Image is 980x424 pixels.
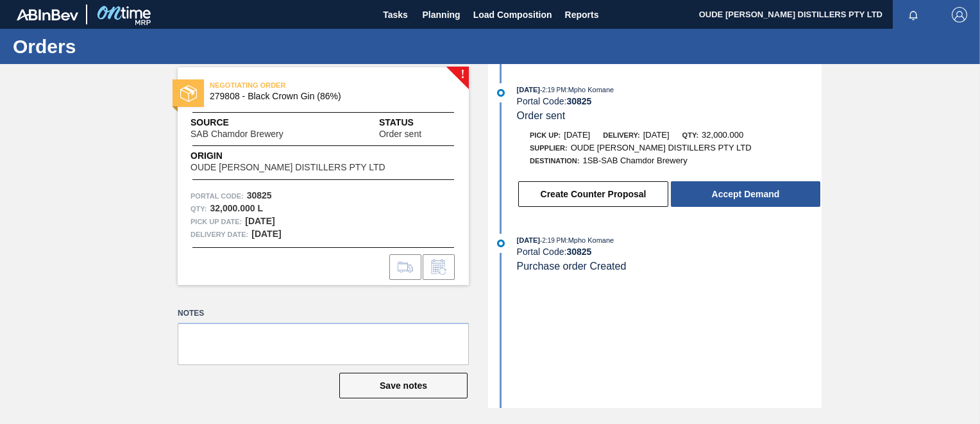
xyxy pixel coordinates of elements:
[566,247,591,257] strong: 30825
[13,39,241,54] h1: Orders
[497,89,505,97] img: atual
[247,190,272,200] strong: 30825
[682,131,698,139] span: Qty:
[517,96,822,106] div: Portal Code:
[17,9,78,20] img: TNhmsLtSVTkK8tSr43FrP2fwEKptu5GPRR3wAAAABJRU5ErkJggg==
[530,144,568,152] span: Supplier:
[530,131,561,139] span: Pick up:
[473,7,552,22] span: Load Composition
[245,216,275,226] strong: [DATE]
[423,254,455,280] div: Inform order change
[178,304,469,323] label: Notes
[190,215,242,228] span: Pick up Date:
[423,7,460,22] span: Planning
[210,203,263,213] strong: 32,000.000 L
[540,237,566,244] span: - 2:19 PM
[566,86,614,94] span: : Mpho Komane
[190,190,244,202] span: Portal Code:
[190,228,248,241] span: Delivery Date:
[379,129,421,139] span: Order sent
[582,156,687,165] span: 1SB-SAB Chamdor Brewery
[251,229,281,239] strong: [DATE]
[517,247,822,257] div: Portal Code:
[210,79,389,92] span: NEGOTIATING ORDER
[190,202,207,215] span: Qty :
[339,373,468,398] button: Save notes
[530,157,579,165] span: Destination:
[566,96,591,106] strong: 30825
[389,254,421,280] div: Go to Load Composition
[517,86,540,94] span: [DATE]
[210,92,443,101] span: 279808 - Black Crown Gin (86%)
[190,163,385,172] span: OUDE [PERSON_NAME] DISTILLERS PTY LTD
[517,236,540,244] span: [DATE]
[603,131,639,139] span: Delivery:
[566,236,614,244] span: : Mpho Komane
[702,130,743,140] span: 32,000.000
[671,181,820,207] button: Accept Demand
[190,149,417,163] span: Origin
[893,6,934,24] button: Notifications
[517,110,566,121] span: Order sent
[379,116,456,129] span: Status
[571,143,752,152] span: OUDE [PERSON_NAME] DISTILLERS PTY LTD
[180,85,197,102] img: status
[518,181,668,207] button: Create Counter Proposal
[540,86,566,94] span: - 2:19 PM
[564,130,590,140] span: [DATE]
[517,261,627,272] span: Purchase order Created
[643,130,670,140] span: [DATE]
[190,129,283,139] span: SAB Chamdor Brewery
[952,7,967,22] img: Logout
[497,240,505,247] img: atual
[190,116,322,129] span: Source
[382,7,410,22] span: Tasks
[565,7,599,22] span: Reports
